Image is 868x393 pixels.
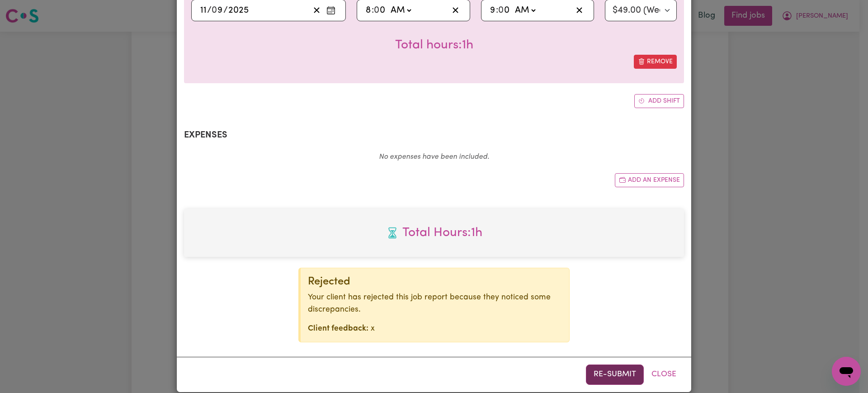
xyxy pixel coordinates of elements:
button: Enter the date of care work [324,4,338,17]
iframe: Button to launch messaging window [832,357,861,386]
p: Your client has rejected this job report because they noticed some discrepancies. [308,292,562,316]
button: Add another shift [634,94,684,108]
em: No expenses have been included. [379,153,489,161]
span: 0 [498,6,504,15]
h2: Expenses [184,130,684,141]
span: Total hours worked: 1 hour [191,223,677,242]
p: x [308,323,562,335]
span: / [207,5,212,15]
span: 0 [374,6,379,15]
span: 0 [212,6,217,15]
button: Add another expense [615,173,684,187]
input: -- [200,4,207,17]
span: Rejected [308,276,350,287]
span: Total hours worked: 1 hour [395,39,473,52]
button: Re-submit this job report [586,365,644,384]
button: Clear date [310,4,324,17]
strong: Client feedback: [308,325,368,332]
input: -- [212,4,223,17]
span: : [372,5,374,15]
input: ---- [228,4,249,17]
span: : [496,5,498,15]
input: -- [499,4,510,17]
button: Close [644,365,684,384]
span: / [223,5,228,15]
input: -- [490,4,496,17]
input: -- [365,4,372,17]
input: -- [374,4,386,17]
button: Remove this shift [634,55,677,69]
